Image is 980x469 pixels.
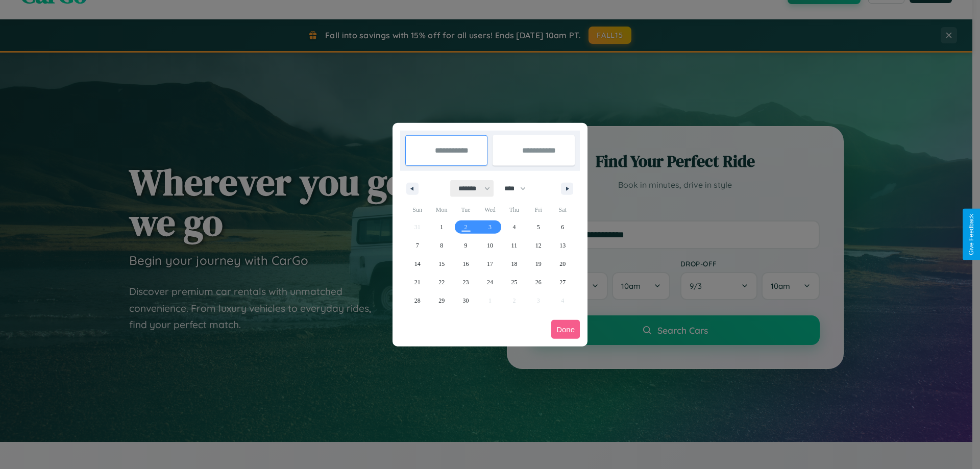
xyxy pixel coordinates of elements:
span: 1 [440,218,443,236]
button: 24 [478,273,502,291]
span: 10 [487,236,493,255]
button: 27 [551,273,575,291]
span: 6 [561,218,564,236]
button: 7 [405,236,429,255]
span: 26 [535,273,542,291]
span: 21 [414,273,421,291]
span: Tue [454,202,478,218]
button: 20 [551,255,575,273]
button: 26 [526,273,550,291]
span: 27 [559,273,566,291]
div: Give Feedback [968,214,975,255]
button: 22 [429,273,453,291]
button: 16 [454,255,478,273]
button: 4 [502,218,526,236]
span: 13 [559,236,566,255]
button: 8 [429,236,453,255]
span: 5 [537,218,540,236]
button: 2 [454,218,478,236]
button: 5 [526,218,550,236]
button: 11 [502,236,526,255]
span: 11 [511,236,518,255]
button: 10 [478,236,502,255]
span: 29 [438,291,445,310]
span: Mon [429,202,453,218]
span: 23 [463,273,469,291]
span: 16 [463,255,469,273]
button: 3 [478,218,502,236]
button: 17 [478,255,502,273]
span: 25 [511,273,517,291]
span: 17 [487,255,493,273]
span: 2 [464,218,468,236]
button: 6 [551,218,575,236]
button: 12 [526,236,550,255]
span: Sun [405,202,429,218]
span: 30 [463,291,469,310]
span: Thu [502,202,526,218]
span: 20 [559,255,566,273]
span: Sat [551,202,575,218]
button: Done [551,320,580,339]
span: 9 [464,236,468,255]
button: 19 [526,255,550,273]
button: 29 [429,291,453,310]
button: 14 [405,255,429,273]
span: 19 [535,255,542,273]
span: 22 [438,273,445,291]
span: 15 [438,255,445,273]
button: 1 [429,218,453,236]
span: 24 [487,273,493,291]
button: 25 [502,273,526,291]
span: 3 [488,218,492,236]
span: 7 [416,236,419,255]
span: Fri [526,202,550,218]
span: 28 [414,291,421,310]
button: 28 [405,291,429,310]
span: 12 [535,236,542,255]
span: 4 [512,218,516,236]
span: 14 [414,255,421,273]
button: 30 [454,291,478,310]
button: 15 [429,255,453,273]
span: 18 [511,255,517,273]
button: 9 [454,236,478,255]
button: 13 [551,236,575,255]
span: Wed [478,202,502,218]
button: 18 [502,255,526,273]
span: 8 [440,236,443,255]
button: 21 [405,273,429,291]
button: 23 [454,273,478,291]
